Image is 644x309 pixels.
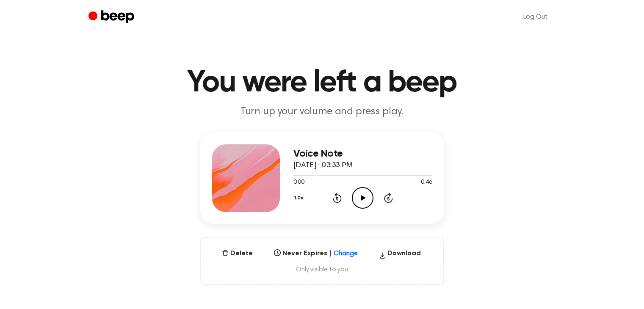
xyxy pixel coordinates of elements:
button: Delete [218,248,256,259]
p: Turn up your volume and press play. [160,105,485,119]
span: Only visible to you [211,265,433,274]
span: 0:00 [293,178,304,187]
button: Download [376,248,424,262]
a: Log Out [515,7,556,27]
a: Beep [88,9,136,25]
button: 1.0x [293,191,307,205]
h3: Voice Note [293,148,432,160]
span: [DATE] · 03:33 PM [293,162,353,169]
h1: You were left a beep [105,68,539,98]
span: 0:46 [421,178,432,187]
